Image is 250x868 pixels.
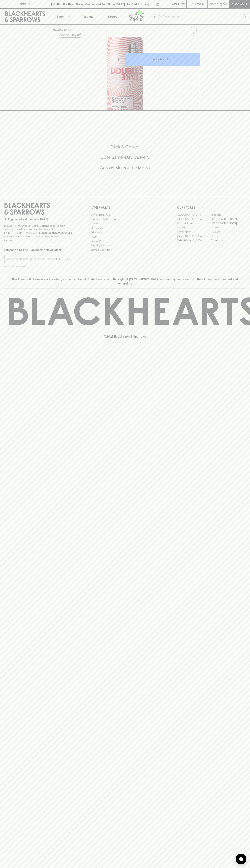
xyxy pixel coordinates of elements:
p: Login [195,2,204,6]
a: SHOP [64,28,72,31]
p: We will never spam you [4,265,73,268]
img: bubble-icon [239,857,243,861]
a: Fitzroy [211,225,246,230]
a: Fitzroy North [177,230,211,234]
p: Subscribe to The Blackhearts Newsletter [4,248,73,252]
a: Geelong [211,230,246,234]
a: Thornbury [211,238,246,243]
p: 0 [224,3,226,5]
button: SUBSCRIBE [55,255,73,263]
button: Add to wishlist [59,33,82,38]
p: ADD TO CART [153,57,172,61]
button: Add to wishlist [188,26,198,35]
button: ADD TO CART [125,53,200,66]
a: [GEOGRAPHIC_DATA] [211,217,246,221]
p: Shop [56,14,64,19]
a: Shipping Information [91,243,159,248]
a: Tastings [75,9,100,24]
a: Gift Cards [91,230,159,235]
p: OUR STORES [177,205,246,210]
a: [GEOGRAPHIC_DATA] [177,213,211,217]
p: Tastings [82,14,93,19]
p: SUBSCRIBE [56,257,71,261]
button: Shop [50,9,75,24]
p: Sibling owned and run since [DATE] [4,218,73,221]
p: Checkout [231,2,247,6]
a: Prahran [211,234,246,238]
p: Stores [108,14,117,19]
a: Braddon [211,213,246,217]
a: Brunswick West [177,221,211,225]
img: 40571.png [50,37,200,110]
h5: Uber Same-Day Delivery [4,154,246,160]
p: Wishlist [172,2,185,6]
h5: Across Melbourne Metro [4,165,246,171]
a: Stores [100,9,125,24]
h5: Click & Collect [4,144,246,150]
p: It is against the law to sell or supply alcohol to, or to obtain alcohol on behalf of a person un... [4,224,73,242]
a: [GEOGRAPHIC_DATA] [177,234,211,238]
a: HOME [53,28,61,31]
a: Bottle Drop FAQ's [91,213,159,217]
input: e.g. jane@blackheartsandsparrows.com.au [7,256,55,262]
strong: Liquor License #32064953 [39,231,72,234]
a: Elwood [177,225,211,230]
input: Try "Pinot noir" [163,14,243,20]
a: Business & Bulk Gifting [91,217,159,221]
a: [GEOGRAPHIC_DATA] [211,221,246,225]
p: OTHER AREAS [91,205,159,210]
p: Blackhearts & Sparrows acknowledges the traditional Custodians of land throughout [GEOGRAPHIC_DAT... [7,277,243,286]
a: [GEOGRAPHIC_DATA] [177,217,211,221]
div: Call to action block [4,130,246,189]
p: $0.00 [210,2,218,6]
a: [GEOGRAPHIC_DATA] [177,238,211,243]
a: Careers [91,221,159,226]
a: Contact Us [91,226,159,230]
a: Terms & Conditions [91,248,159,252]
p: FIND US [19,2,31,6]
a: Privacy Policy [91,239,159,243]
a: FAQ's [91,235,159,239]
